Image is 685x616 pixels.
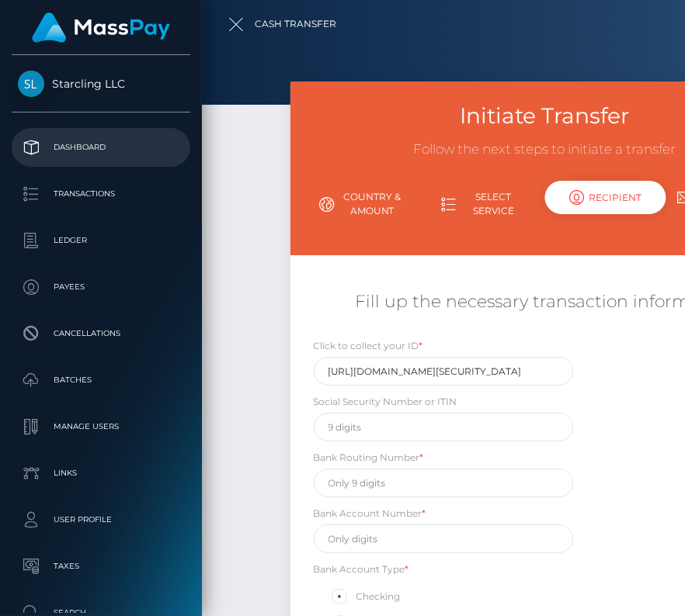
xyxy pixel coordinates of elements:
[12,77,190,91] span: Starcling LLC
[12,175,190,213] a: Transactions
[18,462,184,485] p: Links
[12,454,190,493] a: Links
[12,407,190,446] a: Manage Users
[18,369,184,392] p: Batches
[12,268,190,306] a: Payees
[18,136,184,159] p: Dashboard
[18,71,44,97] img: Starcling LLC
[18,229,184,252] p: Ledger
[12,361,190,400] a: Batches
[18,508,184,531] p: User Profile
[32,12,170,43] img: MassPay Logo
[18,275,184,299] p: Payees
[12,314,190,353] a: Cancellations
[12,547,190,586] a: Taxes
[12,128,190,167] a: Dashboard
[12,500,190,539] a: User Profile
[18,415,184,438] p: Manage Users
[18,322,184,345] p: Cancellations
[18,555,184,578] p: Taxes
[12,221,190,260] a: Ledger
[18,182,184,206] p: Transactions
